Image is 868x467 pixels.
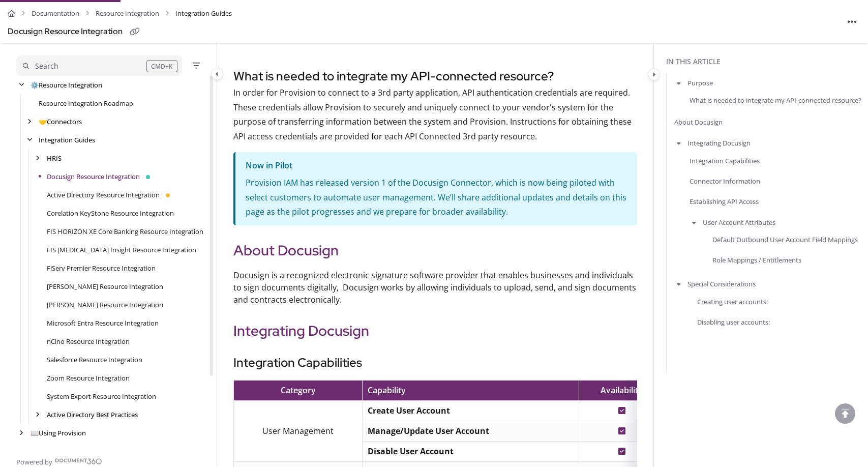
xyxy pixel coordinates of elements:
h2: About Docusign [233,240,637,261]
a: Using Provision [31,428,86,438]
div: scroll to top [835,403,855,424]
div: Search [35,61,58,72]
a: Integration Guides [39,135,95,145]
a: Documentation [32,6,79,21]
div: arrow [33,154,43,163]
div: arrow [16,428,26,438]
span: Availability [601,385,643,396]
button: Copy link of [127,24,143,40]
div: In this article [666,56,864,67]
a: Disabling user accounts: [697,316,770,327]
a: Integrating Docusign [687,138,751,148]
div: arrow [16,447,26,456]
p: Provision IAM has released version 1 of the Docusign Connector, which is now being piloted with s... [246,176,627,219]
button: arrow [674,137,683,149]
span: Capability [368,385,406,396]
p: Docusign is a recognized electronic signature software provider that enables businesses and indiv... [233,269,637,306]
a: FiServ Premier Resource Integration [47,263,156,273]
h2: Integrating Docusign [233,320,637,341]
span: 📖 [31,428,39,437]
a: Jack Henry Symitar Resource Integration [47,300,163,310]
strong: Manage/Update User Account [368,425,489,436]
button: Category toggle [648,68,660,80]
a: About Docusign [674,117,723,127]
a: Creating user accounts: [697,296,768,306]
a: System Export Resource Integration [47,391,156,401]
a: Salesforce Resource Integration [47,355,142,365]
span: Powered by [16,457,52,467]
button: arrow [690,217,699,228]
a: FIS IBS Insight Resource Integration [47,245,196,255]
h3: What is needed to integrate my API-connected resource? [233,67,637,85]
a: HRIS [47,153,62,163]
a: Connector Information [690,176,760,186]
span: Integration Guides [175,6,232,21]
strong: Disable User Account [368,446,454,457]
a: Default Outbound User Account Field Mappings [712,235,858,245]
div: arrow [24,135,35,145]
p: In order for Provision to connect to a 3rd party application, API authentication credentials are ... [233,85,637,144]
a: FIS HORIZON XE Core Banking Resource Integration [47,226,203,237]
p: Now in Pilot [246,158,627,173]
a: nCino Resource Integration [47,336,130,346]
button: arrow [674,77,683,89]
span: Category [281,385,316,396]
p: User Management [239,424,357,439]
button: Search [16,55,182,76]
div: arrow [33,410,43,420]
a: Resource Integration Roadmap [39,98,133,108]
button: Category toggle [211,68,223,80]
button: Article more options [844,13,860,30]
button: arrow [674,278,683,289]
a: Single-Sign-On [31,446,82,456]
a: Corelation KeyStone Resource Integration [47,208,174,218]
h3: Integration Capabilities [233,354,637,372]
div: Docusign Resource Integration [8,24,123,39]
div: arrow [24,117,35,127]
a: Docusign Resource Integration [47,171,140,182]
a: Active Directory Best Practices [47,410,138,420]
a: What is needed to integrate my API-connected resource? [690,95,861,105]
a: Powered by Document360 - opens in a new tab [16,455,102,467]
a: Zoom Resource Integration [47,373,130,383]
a: Resource Integration [31,80,102,90]
strong: Create User Account [368,405,450,416]
button: Filter [190,60,202,72]
a: Microsoft Entra Resource Integration [47,318,159,328]
a: Special Considerations [687,279,756,289]
a: Establishing API Access [690,196,759,207]
span: 🤝 [39,117,47,126]
a: Connectors [39,116,82,127]
div: arrow [16,80,26,90]
a: Purpose [687,78,713,88]
a: Jack Henry SilverLake Resource Integration [47,281,163,291]
a: User Account Attributes [703,217,775,227]
img: Document360 [55,458,102,464]
a: Active Directory Resource Integration [47,190,160,200]
span: ⚙️ [31,80,39,90]
a: Home [8,6,15,21]
a: Integration Capabilities [690,155,760,165]
div: CMD+K [146,60,177,72]
a: Role Mappings / Entitlements [712,255,801,265]
a: Resource Integration [96,6,159,21]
